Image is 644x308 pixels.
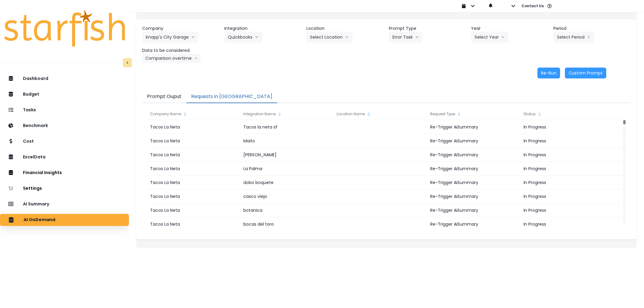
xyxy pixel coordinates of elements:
[142,32,198,43] button: Knapp's City Garagearrow down line
[191,34,195,40] svg: arrow down line
[553,25,631,32] header: Period
[521,189,614,203] div: In Progress
[521,176,614,189] div: In Progress
[240,217,333,231] div: bocas del toro
[240,120,333,134] div: Tacos la neta sf
[147,134,240,148] div: Tacos La Neta
[427,108,520,120] div: Request Type
[537,112,542,117] svg: sort
[147,148,240,162] div: Tacos La Neta
[389,25,466,32] header: Prompt Type
[142,90,186,103] button: Prompt Ouput
[240,189,333,203] div: casco viejo
[147,120,240,134] div: Tacos La Neta
[537,68,560,78] button: Re-Run
[471,25,548,32] header: Year
[240,176,333,189] div: dobo boquete
[457,112,461,117] svg: sort
[521,217,614,231] div: In Progress
[427,162,520,176] div: Re-Trigger AiSummary
[255,34,258,40] svg: arrow down line
[427,176,520,189] div: Re-Trigger AiSummary
[334,108,427,120] div: Location Name
[195,55,198,61] svg: arrow down line
[427,189,520,203] div: Re-Trigger AiSummary
[277,112,282,117] svg: sort
[389,32,422,43] button: Error Taskarrow down line
[587,34,591,40] svg: arrow left line
[240,148,333,162] div: [PERSON_NAME]
[427,134,520,148] div: Re-Trigger AiSummary
[23,139,34,144] p: Cost
[521,134,614,148] div: In Progress
[427,120,520,134] div: Re-Trigger AiSummary
[147,217,240,231] div: Tacos La Neta
[306,25,384,32] header: Location
[521,108,614,120] div: Status
[553,32,594,43] button: Select Periodarrow left line
[224,32,262,43] button: Quickbooksarrow down line
[471,32,508,43] button: Select Yeararrow down line
[142,54,201,63] button: Comparison overtimearrow down line
[183,112,187,117] svg: sort
[521,162,614,176] div: In Progress
[427,203,520,217] div: Re-Trigger AiSummary
[147,189,240,203] div: Tacos La Neta
[23,76,48,81] p: Dashboard
[224,25,302,32] header: Integration
[345,34,349,40] svg: arrow down line
[23,154,46,160] p: ExcelData
[142,47,219,54] header: Data to be considered.
[23,92,39,97] p: Budget
[521,120,614,134] div: In Progress
[521,203,614,217] div: In Progress
[23,123,48,128] p: Benchmark
[240,162,333,176] div: La Palma
[240,134,333,148] div: Maito
[147,203,240,217] div: Tacos La Neta
[142,25,219,32] header: Company
[147,176,240,189] div: Tacos La Neta
[427,217,520,231] div: Re-Trigger AiSummary
[23,107,36,113] p: Tasks
[23,202,49,207] p: AI Summary
[521,148,614,162] div: In Progress
[147,108,240,120] div: Company Name
[240,108,333,120] div: Integration Name
[366,112,371,117] svg: sort
[415,34,419,40] svg: arrow down line
[186,90,277,103] button: Requests in [GEOGRAPHIC_DATA]
[240,203,333,217] div: botanica
[501,34,505,40] svg: arrow down line
[565,68,606,78] button: Custom Prompt
[147,162,240,176] div: Tacos La Neta
[24,217,55,223] p: AI OnDemand
[306,32,352,43] button: Select Locationarrow down line
[427,148,520,162] div: Re-Trigger AiSummary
